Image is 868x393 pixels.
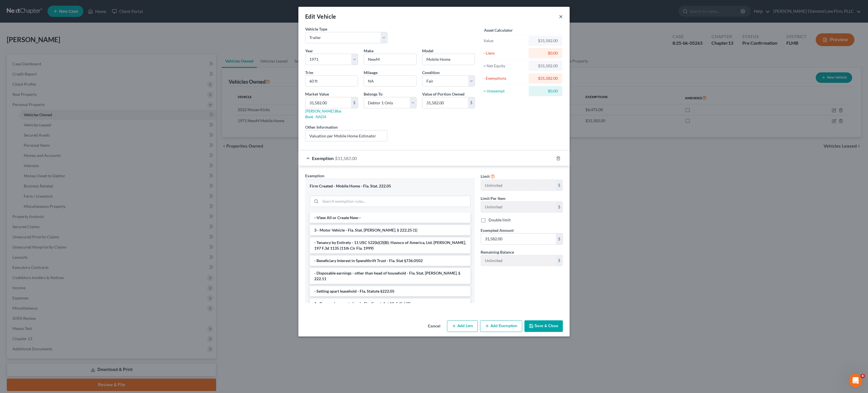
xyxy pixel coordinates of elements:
[480,320,522,332] button: Add Exemption
[533,88,558,94] div: $0.00
[320,196,470,207] input: Search exemption rules...
[310,237,470,253] li: - Tenancy by Entirety - 11 USC 522(b)(3)(B); Havoco of America, Ltd. [PERSON_NAME], 197 F.3d 1135...
[364,48,374,53] span: Make
[305,130,387,141] input: (optional)
[483,50,526,56] div: - Liens
[468,97,475,108] div: $
[559,13,563,20] button: ×
[556,255,563,266] div: $
[849,374,862,387] iframe: Intercom live chat
[351,97,358,108] div: $
[305,12,336,20] div: Edit Vehicle
[481,228,514,233] span: Exempted Amount
[422,97,468,108] input: 0.00
[524,320,563,332] button: Save & Close
[310,268,470,284] li: - Disposable earnings - other than head of household - Fla. Stat. [PERSON_NAME]. § 222.11
[305,26,327,32] label: Vehicle Type
[335,156,357,161] span: $31,582.00
[423,321,445,332] button: Cancel
[305,76,358,87] input: ex. LS, LT, etc
[484,27,513,33] label: Asset Calculator
[533,50,558,56] div: $0.00
[364,92,383,96] span: Belongs To
[860,374,865,378] span: 4
[305,48,313,54] label: Year
[422,91,465,97] label: Value of Portion Owned
[422,70,440,75] label: Condition
[310,299,470,309] li: 1 - Personal property (any) - Fla. Const. Art.10, § 4(a) (2)
[481,195,505,201] label: Limit Per Item
[422,54,475,65] input: ex. Altima
[364,54,416,65] input: ex. Nissan
[556,180,563,191] div: $
[305,109,341,119] a: [PERSON_NAME] Blue Book
[483,63,526,69] div: = Net Equity
[422,48,433,54] label: Model
[533,63,558,69] div: $31,582.00
[305,91,329,97] label: Market Value
[312,156,334,161] span: Exemption
[481,174,490,179] span: Limit
[310,256,470,266] li: - Beneficiary Interest in Spendthrift Trust - Fla. Stat §736.0502
[305,173,324,178] span: Exemption
[364,70,377,75] label: Mileage
[483,88,526,94] div: = Unexempt
[481,234,556,244] input: 0.00
[316,114,326,119] a: NADA
[481,249,514,255] label: Remaining Balance
[489,217,511,223] label: Double limit
[310,213,470,223] li: --View All or Create New--
[556,202,563,212] div: $
[533,75,558,81] div: $31,582.00
[364,76,416,87] input: --
[533,38,558,44] div: $31,582.00
[481,202,556,212] input: --
[305,124,338,130] label: Other Information
[447,320,478,332] button: Add Lien
[481,255,556,266] input: --
[310,286,470,296] li: - Setting apart leasehold - Fla. Statute §222.05
[481,180,556,191] input: --
[483,75,526,81] div: - Exemptions
[305,70,313,75] label: Trim
[310,183,470,189] div: Firm Created - Mobile Home - Fla. Stat. 222.05
[483,38,526,44] div: Value
[310,225,470,235] li: 3 - Motor Vehicle - Fla. Stat. [PERSON_NAME]. § 222.25 (1)
[305,97,351,108] input: 0.00
[556,234,563,244] div: $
